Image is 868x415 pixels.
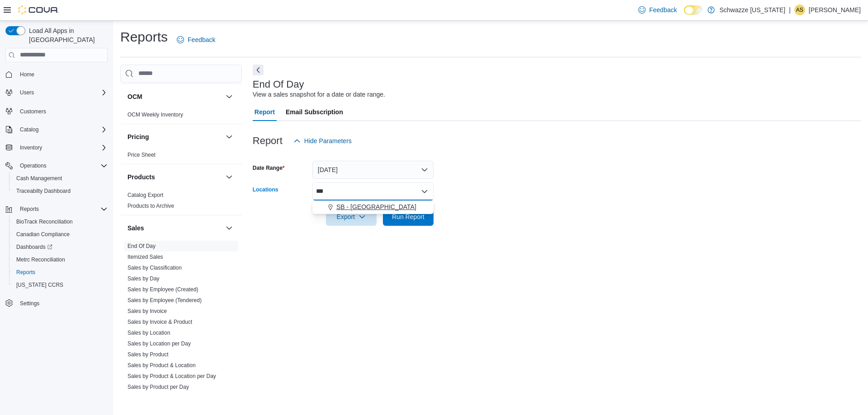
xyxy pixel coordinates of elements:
a: Sales by Product & Location [127,362,196,368]
span: Catalog [20,126,38,133]
h3: Report [253,135,283,146]
button: Traceabilty Dashboard [9,185,111,197]
a: Sales by Product [127,351,169,358]
span: Price Sheet [127,151,156,159]
span: Reports [16,204,108,214]
span: Feedback [188,35,215,44]
button: [US_STATE] CCRS [9,279,111,291]
span: Dashboards [16,243,52,251]
button: OCM [127,92,222,101]
button: SB - [GEOGRAPHIC_DATA] [312,201,434,214]
h3: Sales [127,224,144,233]
span: Customers [16,105,108,117]
button: Inventory [2,141,111,154]
button: Products [127,173,222,182]
h3: OCM [127,92,142,101]
span: Canadian Compliance [13,229,108,240]
button: Operations [2,159,111,172]
button: Users [16,87,38,98]
img: Cova [18,5,59,14]
button: Settings [2,297,111,310]
p: [PERSON_NAME] [809,5,861,15]
span: Metrc Reconciliation [13,254,108,265]
button: Sales [127,224,222,233]
span: Operations [20,162,47,169]
h3: Pricing [127,132,149,141]
button: Metrc Reconciliation [9,253,111,266]
a: Home [16,69,38,80]
span: Washington CCRS [13,280,108,290]
a: Products to Archive [127,203,174,209]
span: Load All Apps in [GEOGRAPHIC_DATA] [25,26,108,44]
a: Sales by Product per Day [127,384,189,390]
span: BioTrack Reconciliation [16,218,73,225]
h1: Reports [120,28,168,46]
input: Dark Mode [684,5,703,15]
span: Traceabilty Dashboard [16,187,71,195]
span: Metrc Reconciliation [16,256,65,263]
a: Dashboards [9,241,111,253]
a: OCM Weekly Inventory [127,112,183,118]
span: Sales by Product & Location [127,362,196,369]
div: Products [120,190,242,215]
span: Traceabilty Dashboard [13,186,108,196]
span: Inventory [16,142,108,153]
span: Catalog Export [127,191,163,199]
a: Sales by Product & Location per Day [127,373,216,379]
button: Operations [16,160,50,171]
p: Schwazze [US_STATE] [719,5,785,15]
h3: Products [127,173,155,182]
a: Dashboards [13,242,56,252]
p: | [789,5,791,15]
button: Home [2,68,111,81]
span: Reports [20,205,39,213]
div: Annette Sanders [794,5,805,15]
button: Reports [2,203,111,215]
span: AS [796,5,803,15]
a: Feedback [173,31,219,49]
div: OCM [120,109,242,124]
span: Cash Management [16,175,62,182]
a: Sales by Invoice [127,308,167,314]
button: Reports [16,204,42,214]
button: OCM [224,91,235,102]
span: Sales by Day [127,275,160,282]
a: Sales by Invoice & Product [127,319,192,325]
span: Customers [20,108,46,115]
button: Customers [2,104,111,117]
span: Operations [16,160,108,171]
nav: Complex example [5,64,108,333]
a: [US_STATE] CCRS [13,280,67,290]
span: OCM Weekly Inventory [127,111,183,118]
div: View a sales snapshot for a date or date range. [253,90,385,99]
a: Feedback [635,1,680,19]
span: Reports [13,267,108,278]
span: Products to Archive [127,202,174,210]
a: Sales by Location per Day [127,340,191,347]
a: Sales by Location [127,330,170,336]
a: End Of Day [127,243,156,249]
a: Catalog Export [127,192,163,198]
span: Home [20,71,34,78]
button: Reports [9,266,111,279]
span: Run Report [392,212,425,221]
label: Date Range [253,164,285,172]
button: Catalog [2,123,111,136]
a: BioTrack Reconciliation [13,216,76,227]
button: Catalog [16,124,42,135]
span: Export [331,208,371,226]
span: Report [255,103,275,121]
a: Sales by Employee (Created) [127,286,198,293]
span: Cash Management [13,173,108,184]
span: Sales by Employee (Tendered) [127,297,202,304]
a: Traceabilty Dashboard [13,186,74,196]
button: [DATE] [312,161,434,179]
span: Hide Parameters [304,136,352,145]
button: Products [224,172,235,182]
button: Inventory [16,142,46,153]
h3: End Of Day [253,79,304,90]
